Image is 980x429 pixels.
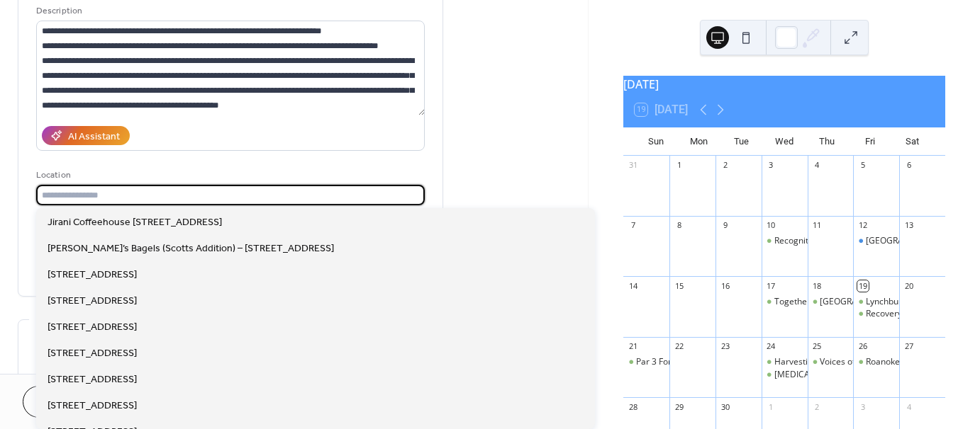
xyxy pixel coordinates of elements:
[903,341,914,352] div: 27
[48,214,222,229] span: Jirani Coffeehouse [STREET_ADDRESS]
[812,280,823,291] div: 18
[720,401,730,412] div: 30
[812,160,823,171] div: 4
[628,401,638,412] div: 28
[857,341,868,352] div: 26
[903,220,914,231] div: 13
[674,280,684,291] div: 15
[42,126,130,145] button: AI Assistant
[674,160,684,171] div: 1
[866,308,972,320] div: Recovery Appreciation Day
[48,293,137,308] span: [STREET_ADDRESS]
[812,401,823,412] div: 2
[806,127,848,156] div: Thu
[23,386,110,418] button: Cancel
[812,220,823,231] div: 11
[857,280,868,291] div: 19
[623,76,945,93] div: [DATE]
[36,168,422,183] div: Location
[857,401,868,412] div: 3
[720,127,763,156] div: Tue
[762,369,808,381] div: Harm Reduction 101: Myths, Truths, and Impact
[766,280,776,291] div: 17
[762,235,808,247] div: Recognition of World Suicide Prevention Day, Complimentary Breakfast to Honor Work in Behavioral ...
[762,356,808,368] div: Harvesting Connections
[853,296,899,308] div: Lynchburg Virginia PLA Networking Luncheon
[636,356,854,368] div: Par 3 Fore Recovery golf event at [GEOGRAPHIC_DATA]
[674,220,684,231] div: 8
[677,127,720,156] div: Mon
[48,267,137,282] span: [STREET_ADDRESS]
[853,356,899,368] div: Roanoke, VA PLA Networking Luncheon
[628,160,638,171] div: 31
[48,398,137,413] span: [STREET_ADDRESS]
[812,341,823,352] div: 25
[857,220,868,231] div: 12
[674,401,684,412] div: 29
[774,296,976,308] div: Together: Family Recovery Documentary screening
[628,341,638,352] div: 21
[766,401,776,412] div: 1
[48,372,137,387] span: [STREET_ADDRESS]
[774,356,869,368] div: Harvesting Connections
[820,356,964,368] div: Voices of Recovery networking event
[720,160,730,171] div: 2
[903,160,914,171] div: 6
[766,220,776,231] div: 10
[628,280,638,291] div: 14
[853,308,899,320] div: Recovery Appreciation Day
[853,235,899,247] div: Richmond, Virginia PLA Networking Luncheon
[808,356,854,368] div: Voices of Recovery networking event
[762,296,808,308] div: Together: Family Recovery Documentary screening
[720,280,730,291] div: 16
[903,280,914,291] div: 20
[68,130,120,144] div: AI Assistant
[36,4,422,18] div: Description
[763,127,806,156] div: Wed
[635,127,677,156] div: Sun
[628,220,638,231] div: 7
[808,296,854,308] div: Warsaw Recovery Center Open House & Ribbon Cutting Ceremony
[48,241,334,256] span: [PERSON_NAME]’s Bagels (Scotts Addition) – [STREET_ADDRESS]
[766,341,776,352] div: 24
[891,127,934,156] div: Sat
[48,319,137,334] span: [STREET_ADDRESS]
[623,356,669,368] div: Par 3 Fore Recovery golf event at Independence Golf Course
[857,160,868,171] div: 5
[720,220,730,231] div: 9
[903,401,914,412] div: 4
[48,345,137,360] span: [STREET_ADDRESS]
[674,341,684,352] div: 22
[848,127,891,156] div: Fri
[720,341,730,352] div: 23
[766,160,776,171] div: 3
